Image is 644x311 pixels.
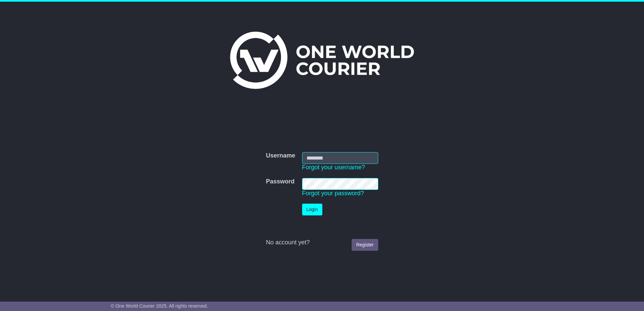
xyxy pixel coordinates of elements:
img: One World [230,32,414,89]
label: Username [266,152,295,160]
a: Register [352,239,378,251]
div: No account yet? [266,239,378,246]
span: © One World Courier 2025. All rights reserved. [111,303,208,309]
label: Password [266,178,294,185]
a: Forgot your password? [302,190,364,197]
a: Forgot your username? [302,164,365,171]
button: Login [302,204,322,215]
